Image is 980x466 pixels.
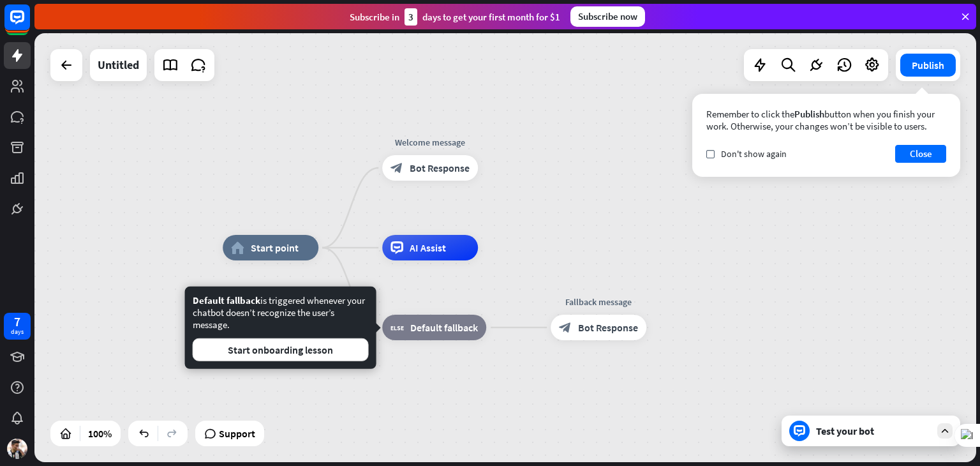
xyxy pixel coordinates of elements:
div: 7 [14,316,20,327]
span: AI Assist [410,241,446,254]
a: 7 days [4,313,31,340]
i: block_bot_response [559,321,572,334]
div: Test your bot [816,425,931,437]
div: Welcome message [373,136,487,149]
span: Default fallback [410,321,478,334]
div: Fallback message [541,296,656,308]
div: Subscribe in days to get your first month for $1 [350,8,560,26]
span: Support [219,423,255,444]
span: Start point [251,241,299,254]
i: block_fallback [390,321,404,334]
div: Untitled [98,49,139,81]
button: Close [895,145,946,163]
span: Default fallback [193,294,260,306]
span: Don't show again [721,148,787,160]
button: Start onboarding lesson [193,338,369,361]
button: Open LiveChat chat widget [10,5,48,43]
span: Bot Response [410,162,470,174]
span: Publish [794,108,824,120]
button: Publish [900,54,956,77]
div: 100% [84,423,115,444]
div: 3 [405,8,417,26]
div: days [11,327,24,336]
i: block_bot_response [390,162,403,174]
span: Bot Response [578,321,638,334]
i: home_2 [231,241,244,254]
div: Remember to click the button when you finish your work. Otherwise, your changes won’t be visible ... [706,108,946,132]
div: Subscribe now [570,6,645,27]
div: is triggered whenever your chatbot doesn’t recognize the user’s message. [193,294,369,361]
